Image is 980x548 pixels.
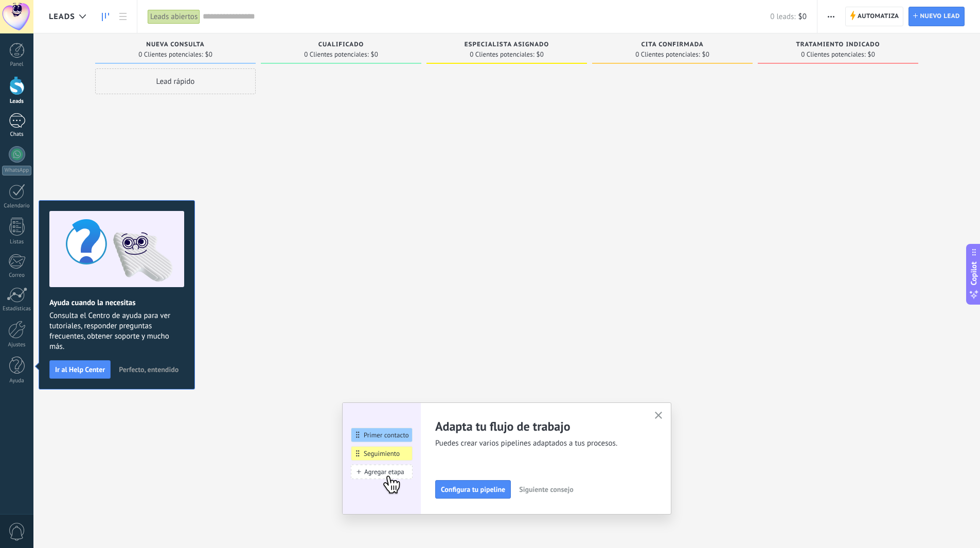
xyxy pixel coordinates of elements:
[435,438,642,449] span: Puedes crear varios pipelines adaptados a tus procesos.
[114,7,132,27] a: Lista
[845,7,904,26] a: Automatiza
[49,12,75,22] span: Leads
[266,41,416,50] div: Cualificado
[908,7,965,26] a: Nuevo lead
[441,486,505,493] span: Configura tu pipeline
[2,342,32,348] div: Ajustes
[702,51,709,58] span: $0
[2,61,32,68] div: Panel
[318,41,364,48] span: Cualificado
[146,41,204,48] span: Nueva consulta
[114,362,183,377] button: Perfecto, entendido
[519,486,573,493] span: Siguiente consejo
[635,51,700,58] span: 0 Clientes potenciales:
[801,51,865,58] span: 0 Clientes potenciales:
[304,51,368,58] span: 0 Clientes potenciales:
[205,51,212,58] span: $0
[2,166,31,175] div: WhatsApp
[95,68,256,94] div: Lead rápido
[763,41,913,50] div: Tratamiento indicado
[824,7,839,26] button: Más
[49,360,111,379] button: Ir al Help Center
[2,239,32,245] div: Listas
[2,378,32,384] div: Ayuda
[371,51,378,58] span: $0
[49,311,184,352] span: Consulta el Centro de ayuda para ver tutoriales, responder preguntas frecuentes, obtener soporte ...
[2,203,32,209] div: Calendario
[119,366,179,373] span: Perfecto, entendido
[435,418,642,434] h2: Adapta tu flujo de trabajo
[49,298,184,308] h2: Ayuda cuando la necesitas
[770,12,795,22] span: 0 leads:
[55,366,105,373] span: Ir al Help Center
[138,51,203,58] span: 0 Clientes potenciales:
[868,51,875,58] span: $0
[435,480,511,499] button: Configura tu pipeline
[97,7,114,27] a: Leads
[2,306,32,312] div: Estadísticas
[920,7,960,26] span: Nuevo lead
[597,41,747,50] div: Cita confirmada
[969,261,979,285] span: Copilot
[470,51,534,58] span: 0 Clientes potenciales:
[641,41,703,48] span: Cita confirmada
[465,41,549,48] span: Especialista asignado
[2,131,32,138] div: Chats
[514,482,578,497] button: Siguiente consejo
[432,41,582,50] div: Especialista asignado
[148,9,200,24] div: Leads abiertos
[2,98,32,105] div: Leads
[858,7,899,26] span: Automatiza
[537,51,544,58] span: $0
[2,272,32,279] div: Correo
[100,41,251,50] div: Nueva consulta
[798,12,807,22] span: $0
[796,41,880,48] span: Tratamiento indicado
